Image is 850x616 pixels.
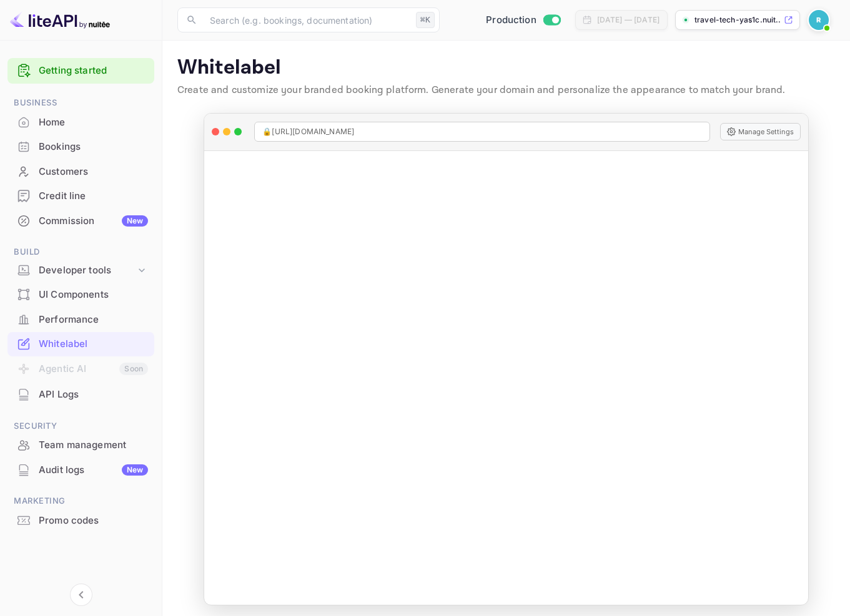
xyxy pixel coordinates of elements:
div: Audit logsNew [7,458,154,482]
div: Promo codes [7,509,154,533]
a: API Logs [7,383,154,406]
button: Manage Settings [720,123,801,140]
span: Production [486,13,536,27]
a: Whitelabel [7,332,154,355]
div: Home [7,110,154,135]
div: New [122,464,148,476]
a: Getting started [39,64,148,78]
div: Bookings [39,140,148,154]
div: API Logs [39,388,148,402]
div: Whitelabel [39,337,148,351]
div: CommissionNew [7,209,154,233]
p: Create and customize your branded booking platform. Generate your domain and personalize the appe... [177,83,835,98]
div: Performance [7,308,154,332]
a: Credit line [7,184,154,207]
a: Performance [7,308,154,331]
a: Home [7,110,154,134]
div: Customers [7,160,154,184]
div: Performance [39,313,148,327]
div: Getting started [7,58,154,84]
div: Bookings [7,135,154,159]
span: Business [7,96,154,110]
a: Audit logsNew [7,458,154,481]
a: Promo codes [7,509,154,532]
a: Team management [7,433,154,456]
div: UI Components [7,283,154,307]
div: Credit line [7,184,154,208]
div: ⌘K [416,12,435,28]
a: CommissionNew [7,209,154,232]
img: LiteAPI logo [10,10,110,30]
div: Audit logs [39,463,148,477]
div: Switch to Sandbox mode [481,13,565,27]
div: Commission [39,214,148,228]
div: Customers [39,165,148,179]
span: 🔒 [URL][DOMAIN_NAME] [262,126,354,137]
a: UI Components [7,283,154,306]
div: New [122,215,148,227]
div: Whitelabel [7,332,154,356]
div: UI Components [39,288,148,302]
div: Team management [39,438,148,452]
div: Home [39,115,148,130]
div: Developer tools [39,263,136,278]
div: [DATE] — [DATE] [597,14,660,26]
p: travel-tech-yas1c.nuit... [694,14,781,26]
div: Developer tools [7,260,154,281]
span: Security [7,419,154,433]
div: API Logs [7,383,154,407]
div: Credit line [39,189,148,203]
img: Revolut [809,10,829,30]
span: Marketing [7,494,154,508]
a: Customers [7,160,154,183]
input: Search (e.g. bookings, documentation) [202,7,411,32]
button: Collapse navigation [70,584,92,606]
span: Build [7,245,154,259]
div: Promo codes [39,514,148,528]
a: Bookings [7,135,154,158]
div: Team management [7,433,154,457]
p: Whitelabel [177,56,835,81]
